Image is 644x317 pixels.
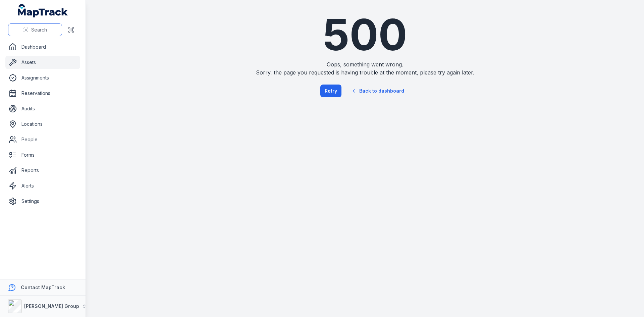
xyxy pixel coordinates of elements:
button: Search [8,23,62,36]
strong: [PERSON_NAME] Group [24,303,79,309]
a: Assignments [5,71,80,85]
span: Search [31,27,47,33]
span: Oops, something went wrong. [241,60,488,68]
a: People [5,133,80,146]
a: Assets [5,56,80,69]
a: Settings [5,195,80,208]
a: Reservations [5,87,80,100]
strong: Contact MapTrack [21,284,65,290]
a: Reports [5,164,80,177]
a: Locations [5,117,80,131]
a: Back to dashboard [345,83,410,99]
a: Forms [5,148,80,162]
a: Audits [5,102,80,115]
a: Dashboard [5,40,80,54]
a: Alerts [5,179,80,193]
span: Sorry, the page you requested is having trouble at the moment, please try again later. [241,68,488,76]
h1: 500 [241,13,488,56]
button: Retry [320,85,341,97]
a: MapTrack [18,4,68,17]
